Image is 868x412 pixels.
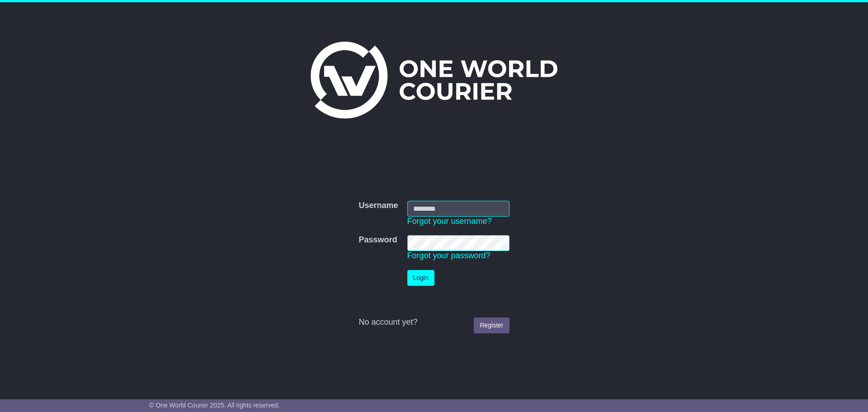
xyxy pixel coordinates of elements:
div: No account yet? [359,317,509,327]
label: Username [359,201,398,211]
label: Password [359,235,397,245]
span: © One World Courier 2025. All rights reserved. [149,402,280,409]
a: Register [474,317,509,333]
a: Forgot your password? [407,251,491,260]
img: One World [311,42,557,118]
a: Forgot your username? [407,217,492,226]
button: Login [407,270,434,286]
